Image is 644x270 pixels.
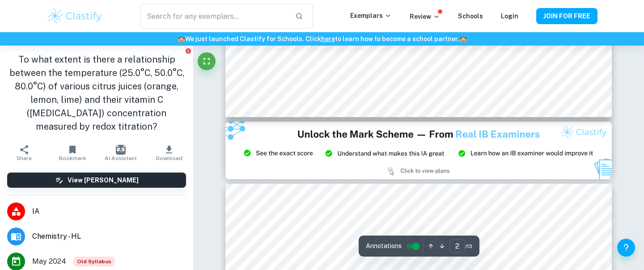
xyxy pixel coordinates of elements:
[73,257,115,266] div: Starting from the May 2025 session, the Chemistry IA requirements have changed. It's OK to refer ...
[59,155,86,161] span: Bookmark
[198,52,216,70] button: Fullscreen
[350,11,392,21] p: Exemplars
[7,53,186,133] h1: To what extent is there a relationship between the temperature (25.0°C, 50.0°C, 80.0°C) of variou...
[7,173,186,188] button: View [PERSON_NAME]
[501,13,518,20] a: Login
[68,175,139,185] h6: View [PERSON_NAME]
[105,155,137,161] span: AI Assistant
[465,242,472,250] span: / 13
[178,35,185,42] span: 🏫
[536,8,597,24] button: JOIN FOR FREE
[32,206,186,217] span: IA
[97,140,145,165] button: AI Assistant
[458,13,483,20] a: Schools
[145,140,193,165] button: Download
[225,122,612,180] img: Ad
[17,155,32,161] span: Share
[32,231,186,242] span: Chemistry - HL
[116,145,126,155] img: AI Assistant
[2,34,642,44] h6: We just launched Clastify for Schools. Click to learn how to become a school partner.
[73,257,115,266] span: Old Syllabus
[156,155,182,161] span: Download
[366,241,402,251] span: Annotations
[48,140,97,165] button: Bookmark
[140,4,288,29] input: Search for any exemplars...
[32,256,66,267] span: May 2024
[410,12,440,21] p: Review
[321,35,335,42] a: here
[459,35,467,42] span: 🏫
[617,239,635,257] button: Help and Feedback
[185,47,191,54] button: Report issue
[47,7,103,25] img: Clastify logo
